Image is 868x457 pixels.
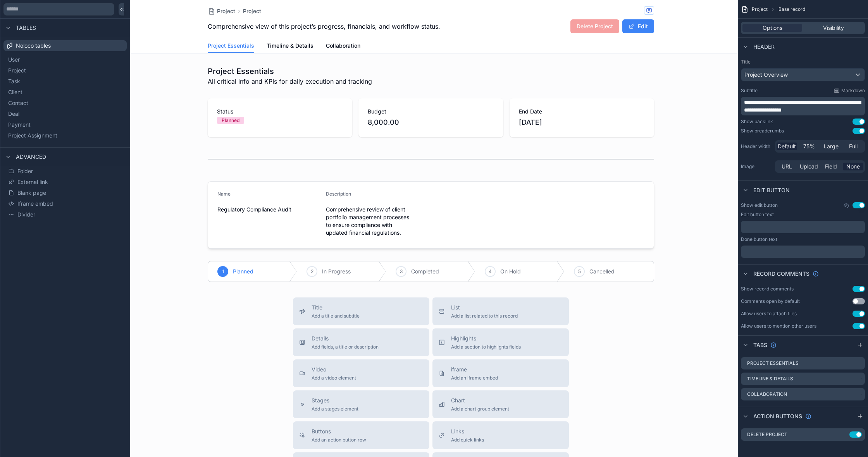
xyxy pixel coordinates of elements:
[741,236,777,242] label: Done button text
[451,375,498,381] span: Add an iframe embed
[451,406,509,412] span: Add a chart group element
[747,360,799,366] label: Project Essentials
[312,366,356,373] span: Video
[823,24,844,32] span: Visibility
[825,163,837,170] span: Field
[8,132,57,139] span: Project Assignment
[451,304,518,311] span: List
[17,167,33,175] span: Folder
[800,163,818,170] span: Upload
[7,187,124,198] button: Blank page
[451,313,518,319] span: Add a list related to this record
[432,359,569,387] button: iframeAdd an iframe embed
[7,98,124,108] button: Contact
[803,143,815,150] span: 75%
[741,211,774,218] label: Edit button text
[312,406,358,412] span: Add a stages element
[312,397,358,404] span: Stages
[243,7,261,15] span: Project
[741,97,865,115] div: scrollable content
[741,128,784,134] div: Show breadcrumbs
[312,304,360,311] span: Title
[208,22,440,31] span: Comprehensive view of this project’s progress, financials, and workflow status.
[293,328,429,356] button: DetailsAdd fields, a title or description
[8,121,31,129] span: Payment
[208,39,254,53] a: Project Essentials
[8,99,28,107] span: Contact
[7,119,124,130] button: Payment
[8,67,26,74] span: Project
[763,24,782,32] span: Options
[312,428,366,435] span: Buttons
[841,88,865,94] span: Markdown
[17,200,53,208] span: Iframe embed
[747,376,793,382] label: Timeline & Details
[312,313,360,319] span: Add a title and subtitle
[7,177,124,187] button: External link
[622,19,654,33] button: Edit
[312,437,366,443] span: Add an action button row
[267,39,313,54] a: Timeline & Details
[16,42,51,50] span: Noloco tables
[432,390,569,418] button: ChartAdd a chart group element
[17,211,35,218] span: Divider
[747,431,787,438] label: Delete Project
[432,297,569,325] button: ListAdd a list related to this record
[741,119,773,125] div: Show backlink
[16,153,46,161] span: Advanced
[293,421,429,449] button: ButtonsAdd an action button row
[747,391,787,397] label: Collaboration
[741,88,758,94] label: Subtitle
[753,270,809,278] span: Record comments
[834,88,865,94] a: Markdown
[744,71,788,79] span: Project Overview
[7,76,124,87] button: Task
[7,198,124,209] button: Iframe embed
[312,344,379,350] span: Add fields, a title or description
[753,43,775,51] span: Header
[741,163,772,170] label: Image
[312,335,379,342] span: Details
[293,390,429,418] button: StagesAdd a stages element
[8,110,19,118] span: Deal
[7,65,124,76] button: Project
[451,397,509,404] span: Chart
[267,42,313,50] span: Timeline & Details
[778,6,805,12] span: Base record
[741,311,797,317] div: Allow users to attach files
[824,143,839,150] span: Large
[741,202,778,208] label: Show edit button
[753,412,802,420] span: Action buttons
[753,341,767,349] span: Tabs
[17,178,48,186] span: External link
[741,221,865,233] div: scrollable content
[7,209,124,220] button: Divider
[7,108,124,119] button: Deal
[208,42,254,50] span: Project Essentials
[741,68,865,81] button: Project Overview
[741,323,816,329] div: Allow users to mention other users
[208,7,235,15] a: Project
[8,77,20,85] span: Task
[741,298,800,304] div: Comments open by default
[326,39,360,54] a: Collaboration
[7,54,124,65] button: User
[451,335,521,342] span: Highlights
[741,59,865,65] label: Title
[7,130,124,141] button: Project Assignment
[432,328,569,356] button: HighlightsAdd a section to highlights fields
[432,421,569,449] button: LinksAdd quick links
[16,24,36,32] span: Tables
[846,163,860,170] span: None
[8,88,22,96] span: Client
[741,143,772,149] label: Header width
[741,286,794,292] div: Show record comments
[849,143,858,150] span: Full
[8,56,20,64] span: User
[451,366,498,373] span: iframe
[451,437,484,443] span: Add quick links
[451,428,484,435] span: Links
[326,42,360,50] span: Collaboration
[312,375,356,381] span: Add a video element
[741,246,865,258] div: scrollable content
